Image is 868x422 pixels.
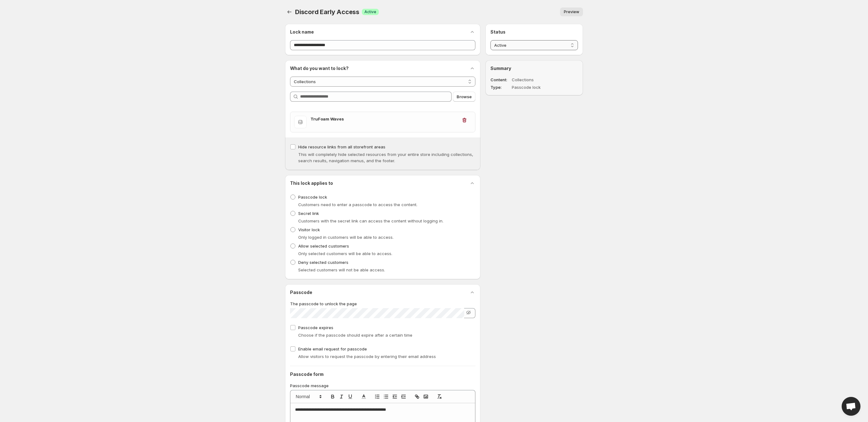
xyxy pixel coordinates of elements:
h2: Lock name [290,29,314,35]
span: The passcode to unlock the page [290,301,357,306]
div: Open chat [842,397,860,416]
h2: Summary [490,65,578,72]
span: Hide resource links from all storefront areas [298,144,385,149]
span: Allow selected customers [298,243,349,248]
button: Browse [453,92,475,102]
dt: Type : [490,84,511,90]
span: Passcode lock [298,195,327,200]
button: Back [285,8,294,16]
h3: TruFoam Waves [310,116,458,122]
h2: Passcode [290,289,312,296]
span: Only logged in customers will be able to access. [298,235,394,240]
span: This will completely hide selected resources from your entire store including collections, search... [298,152,473,163]
h2: This lock applies to [290,180,333,186]
span: Active [364,9,376,14]
h2: Status [490,29,578,35]
span: Selected customers will not be able access. [298,267,385,272]
dd: Passcode lock [512,84,560,90]
h2: What do you want to lock? [290,65,349,72]
p: Passcode message [290,382,475,389]
h2: Passcode form [290,371,475,377]
span: Allow visitors to request the passcode by entering their email address [298,354,436,359]
span: Browse [457,93,472,100]
span: Preview [564,9,579,14]
span: Only selected customers will be able to access. [298,251,392,256]
span: Passcode expires [298,325,333,330]
span: Customers need to enter a passcode to access the content. [298,202,417,207]
span: Secret link [298,211,319,216]
span: Deny selected customers [298,260,348,265]
span: Visitor lock [298,227,320,232]
span: Enable email request for passcode [298,346,367,351]
span: Choose if the passcode should expire after a certain time [298,333,412,338]
dd: Collections [512,77,560,83]
dt: Content : [490,77,511,83]
span: Discord Early Access [295,8,359,16]
span: Customers with the secret link can access the content without logging in. [298,218,443,223]
button: Preview [560,8,583,16]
